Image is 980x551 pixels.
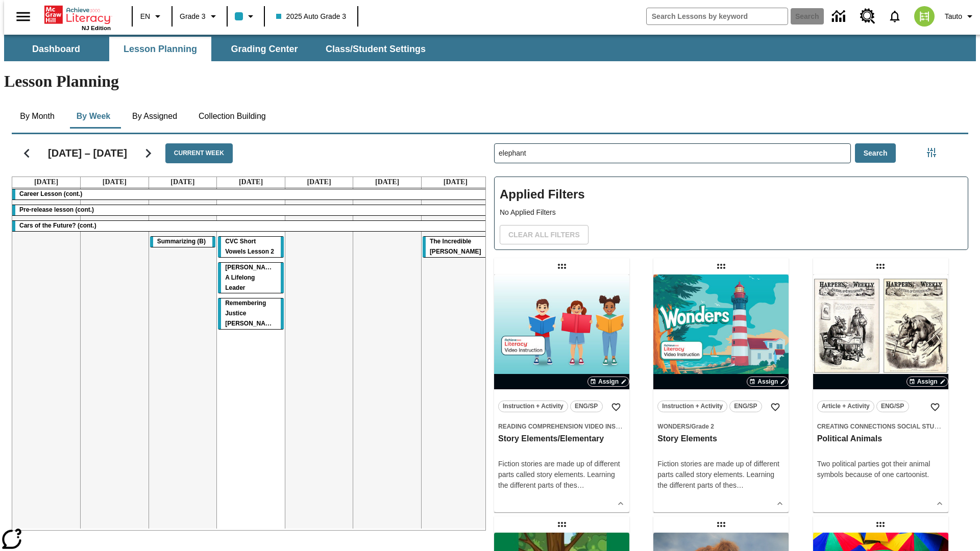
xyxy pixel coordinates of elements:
div: SubNavbar [4,35,976,61]
div: lesson details [653,274,789,512]
span: EN [140,11,150,22]
button: Assign Choose Dates [587,377,629,387]
button: Assign Choose Dates [747,377,789,387]
button: Add to Favorites [766,398,785,416]
span: Instruction + Activity [662,401,723,412]
span: Summarizing (B) [157,238,206,245]
img: avatar image [914,6,935,27]
h1: Lesson Planning [4,72,976,91]
button: ENG/SP [729,400,762,412]
button: Current Week [165,143,233,163]
span: Tauto [945,11,962,22]
span: ENG/SP [575,401,598,412]
span: Class/Student Settings [326,43,426,55]
div: Draggable lesson: Oteos, the Elephant of Surprise [554,516,570,533]
div: Cars of the Future? (cont.) [12,221,489,231]
button: Article + Activity [817,400,874,412]
div: SubNavbar [4,37,435,61]
span: ENG/SP [734,401,757,412]
div: Fiction stories are made up of different parts called story elements. Learning the different part... [657,459,785,491]
div: Draggable lesson: Political Animals [872,258,889,274]
button: Collection Building [190,104,274,129]
button: Open side menu [8,2,38,32]
div: lesson details [813,274,948,512]
div: Draggable lesson: Story Elements [713,258,729,274]
span: Grade 3 [180,11,206,22]
span: Remembering Justice O'Connor [225,299,277,327]
span: Dianne Feinstein: A Lifelong Leader [225,264,279,291]
button: Add to Favorites [607,398,625,416]
input: search field [647,8,788,24]
span: The Incredible Kellee Edwards [430,238,481,255]
span: Grade 2 [691,423,714,430]
span: Article + Activity [822,401,870,412]
span: ENG/SP [881,401,904,412]
button: By Assigned [124,104,185,129]
div: Two political parties got their animal symbols because of one cartoonist. [817,459,944,480]
a: September 24, 2025 [168,177,197,187]
span: Creating Connections Social Studies [817,423,949,430]
a: September 22, 2025 [32,177,60,187]
a: September 26, 2025 [305,177,333,187]
button: ENG/SP [876,400,909,412]
span: Dashboard [32,43,80,55]
span: Assign [757,377,778,386]
a: September 25, 2025 [237,177,265,187]
button: Lesson Planning [109,37,211,61]
span: Topic: Creating Connections Social Studies/US History I [817,421,944,432]
button: Search [855,143,896,163]
span: Assign [598,377,619,386]
button: Add to Favorites [926,398,944,416]
div: Fiction stories are made up of different parts called story elements. Learning the different part... [498,459,625,491]
span: 2025 Auto Grade 3 [276,11,347,22]
a: Data Center [826,3,854,31]
span: s [733,481,737,489]
button: ENG/SP [570,400,603,412]
h3: Story Elements [657,434,785,444]
div: Pre-release lesson (cont.) [12,205,489,215]
button: Instruction + Activity [657,400,727,412]
button: Select a new avatar [908,3,941,30]
button: Grade: Grade 3, Select a grade [176,7,224,26]
div: Draggable lesson: Welcome to Pleistocene Park [713,516,729,533]
h2: Applied Filters [500,182,963,207]
h3: Political Animals [817,434,944,444]
button: Show Details [772,496,788,511]
div: Applied Filters [494,177,968,250]
span: Reading Comprehension Video Instruction [498,423,647,430]
input: Search Lessons By Keyword [495,144,850,163]
a: Resource Center, Will open in new tab [854,3,881,30]
div: Remembering Justice O'Connor [218,298,284,329]
span: / [690,423,691,430]
button: Class/Student Settings [317,37,434,61]
button: Previous [14,140,40,166]
span: CVC Short Vowels Lesson 2 [225,238,274,255]
button: Profile/Settings [941,7,980,26]
span: NJ Edition [82,25,111,31]
span: s [574,481,577,489]
span: … [737,481,744,489]
span: … [577,481,584,489]
div: Career Lesson (cont.) [12,189,489,199]
button: Show Details [613,496,628,511]
h2: [DATE] – [DATE] [48,147,127,159]
button: Dashboard [5,37,107,61]
div: Home [44,4,111,31]
button: Show Details [932,496,947,511]
div: lesson details [494,274,629,512]
div: Summarizing (B) [150,237,216,247]
div: Draggable lesson: Story Elements/Elementary [554,258,570,274]
button: Class color is light blue. Change class color [231,7,261,26]
span: Topic: Wonders/Grade 2 [657,421,785,432]
span: Topic: Reading Comprehension Video Instruction/null [498,421,625,432]
button: By Month [12,104,63,129]
button: Instruction + Activity [498,400,568,412]
span: Grading Center [231,43,298,55]
button: By Week [68,104,119,129]
div: Dianne Feinstein: A Lifelong Leader [218,263,284,293]
span: Lesson Planning [124,43,197,55]
button: Language: EN, Select a language [136,7,168,26]
button: Grading Center [213,37,315,61]
a: Notifications [881,3,908,30]
button: Assign Choose Dates [906,377,948,387]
